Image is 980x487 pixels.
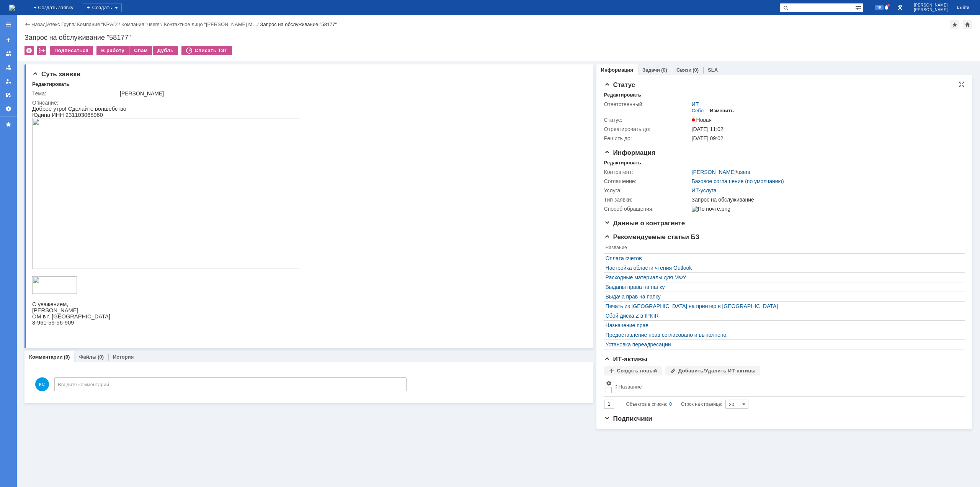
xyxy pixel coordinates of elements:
[604,81,635,89] span: Статус
[642,67,660,73] a: Задачи
[692,135,724,141] span: [DATE] 09:02
[950,20,959,29] div: Добавить в избранное
[2,48,15,60] a: Заявки на командах
[113,354,134,360] a: История
[855,3,863,11] span: Расширенный поиск
[606,332,959,338] a: Предоставление прав согласовано и выполнено.
[692,178,784,184] a: Базовое соглашение (по умолчанию)
[604,101,690,107] div: Ответственный:
[895,3,905,12] a: Перейти в интерфейс администратора
[613,379,961,397] th: Название
[661,67,667,73] div: (0)
[604,178,690,184] div: Соглашение:
[2,89,15,101] a: Мои согласования
[676,67,691,73] a: Связи
[604,415,652,422] span: Подписчики
[601,67,633,73] a: Информация
[692,101,699,107] a: ИТ
[692,197,960,203] div: Запрос на обслуживание
[619,384,642,390] div: Название
[604,117,690,123] div: Статус:
[606,265,959,271] a: Настройка области чтения Outlook
[606,255,959,261] a: Оплата счетов
[47,21,74,27] a: Атекс Групп
[83,3,122,12] div: Создать
[737,169,750,175] a: users
[604,92,641,98] div: Редактировать
[606,294,959,300] a: Выдача прав на папку
[604,160,641,166] div: Редактировать
[164,21,260,27] div: /
[606,303,959,309] a: Печать из [GEOGRAPHIC_DATA] на принтер в [GEOGRAPHIC_DATA]
[32,71,80,78] span: Суть заявки
[31,21,46,27] a: Назад
[692,187,717,193] a: ИТ-услуга
[710,108,734,114] div: Изменить
[604,356,648,363] span: ИТ-активы
[604,169,690,175] div: Контрагент:
[2,61,15,74] a: Заявки в моей ответственности
[77,21,121,27] div: /
[24,46,34,55] div: Удалить
[64,354,70,360] div: (0)
[604,135,690,141] div: Решить до:
[164,21,257,27] a: Контактное лицо "[PERSON_NAME] М…
[626,402,667,407] span: Объектов в списке:
[24,34,972,41] div: Запрос на обслуживание "58177"
[606,274,959,280] a: Расходные материалы для МФУ
[604,220,685,227] span: Данные о контрагенте
[692,169,736,175] a: [PERSON_NAME]
[32,81,69,87] div: Редактировать
[604,206,690,212] div: Способ обращения:
[914,3,948,8] span: [PERSON_NAME]
[692,169,750,175] div: /
[32,100,581,106] div: Описание:
[606,284,959,290] a: Выданы права на папку
[77,21,118,27] a: Компания "KRAD"
[604,197,690,203] div: Тип заявки:
[606,341,959,348] a: Установка переадресации
[260,21,337,27] div: Запрос на обслуживание "58177"
[37,46,46,55] div: Работа с массовостью
[604,149,655,156] span: Информация
[604,126,690,132] div: Отреагировать до:
[875,5,884,10] span: 15
[46,21,47,27] div: |
[604,243,961,254] th: Название
[29,354,63,360] a: Комментарии
[692,108,704,114] div: Себе
[692,117,712,123] span: Новая
[604,187,690,193] div: Услуга:
[692,206,730,212] img: По почте.png
[692,126,724,132] span: [DATE] 11:02
[121,21,164,27] div: /
[32,90,118,97] div: Тема:
[669,400,672,409] div: 0
[604,233,700,241] span: Рекомендуемые статьи БЗ
[9,5,15,11] a: Перейти на домашнюю страницу
[606,313,959,319] a: Сбой диска Z в IPKIR
[963,20,972,29] div: Сделать домашней страницей
[626,400,722,409] i: Строк на странице:
[9,5,15,11] img: logo
[35,377,49,391] span: КС
[47,21,77,27] div: /
[79,354,96,360] a: Файлы
[121,21,161,27] a: Компания "users"
[98,354,104,360] div: (0)
[708,67,718,73] a: SLA
[2,75,15,87] a: Мои заявки
[693,67,699,73] div: (0)
[606,322,959,328] a: Назначение прав.
[959,81,965,87] div: На всю страницу
[606,380,612,386] span: Настройки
